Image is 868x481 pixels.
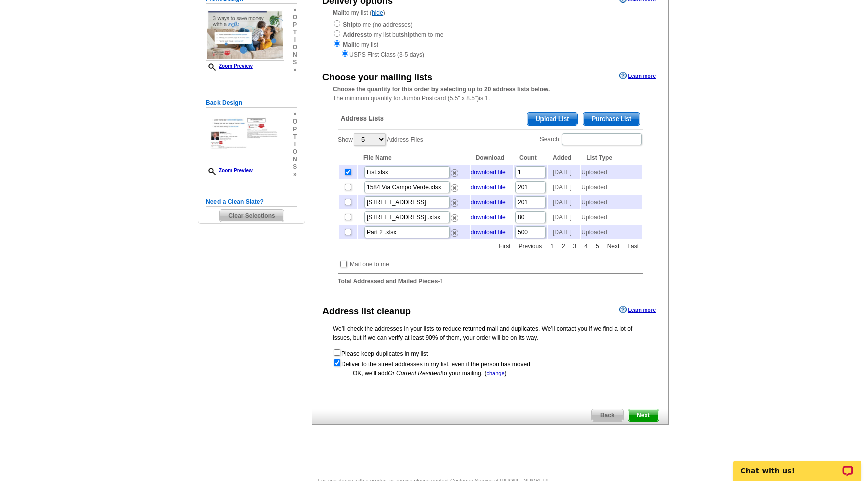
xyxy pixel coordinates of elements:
[206,9,284,61] img: small-thumb.jpg
[293,29,297,36] span: t
[514,152,547,164] th: Count
[206,98,297,108] h5: Back Design
[451,212,458,219] a: Remove this list
[293,21,297,29] span: p
[496,242,513,251] a: First
[220,210,283,222] span: Clear Selections
[548,210,580,224] td: [DATE]
[548,195,580,209] td: [DATE]
[293,51,297,59] span: n
[293,66,297,74] span: »
[206,63,253,69] a: Zoom Preview
[293,156,297,163] span: n
[581,195,642,209] td: Uploaded
[206,197,297,207] h5: Need a Clean Slate?
[333,105,648,297] div: -
[605,242,622,251] a: Next
[293,36,297,44] span: i
[593,242,602,251] a: 5
[451,199,458,207] img: delete.png
[451,229,458,237] img: delete.png
[293,141,297,148] span: i
[333,86,550,93] strong: Choose the quantity for this order by selecting up to 20 address lists below.
[591,409,624,422] a: Back
[540,132,643,146] label: Search:
[581,210,642,224] td: Uploaded
[358,152,470,164] th: File Name
[312,8,668,59] div: to my list ( )
[548,165,580,179] td: [DATE]
[471,214,506,221] a: download file
[562,133,642,145] input: Search:
[628,409,659,421] span: Next
[293,110,297,118] span: »
[619,306,656,314] a: Learn more
[333,49,648,59] div: USPS First Class (3-5 days)
[293,118,297,126] span: o
[548,180,580,194] td: [DATE]
[451,227,458,234] a: Remove this list
[341,114,384,123] span: Address Lists
[354,133,386,146] select: ShowAddress Files
[293,14,297,21] span: o
[451,169,458,177] img: delete.png
[349,259,390,269] td: Mail one to me
[548,225,580,239] td: [DATE]
[559,242,568,251] a: 2
[333,369,648,378] div: OK, we'll add to your mailing. ( )
[293,171,297,178] span: »
[581,225,642,239] td: Uploaded
[486,370,504,376] a: change
[582,242,590,251] a: 4
[293,59,297,66] span: s
[581,152,642,164] th: List Type
[451,167,458,174] a: Remove this list
[548,242,556,251] a: 1
[333,324,648,342] p: We’ll check the addresses in your lists to reduce returned mail and duplicates. We’ll contact you...
[338,132,423,147] label: Show Address Files
[571,242,579,251] a: 3
[333,348,648,369] form: Please keep duplicates in my list Deliver to the street addresses in my list, even if the person ...
[293,133,297,141] span: t
[451,182,458,189] a: Remove this list
[293,163,297,171] span: s
[322,71,432,84] div: Choose your mailing lists
[206,113,284,165] img: small-thumb.jpg
[581,165,642,179] td: Uploaded
[471,229,506,236] a: download file
[583,113,640,125] span: Purchase List
[333,19,648,59] div: to me (no addresses) to my list but them to me to my list
[343,31,367,38] strong: Address
[312,85,668,103] div: The minimum quantity for Jumbo Postcard (5.5" x 8.5")is 1.
[293,6,297,14] span: »
[372,9,383,16] a: hide
[548,152,580,164] th: Added
[293,148,297,156] span: o
[206,168,253,173] a: Zoom Preview
[471,152,513,164] th: Download
[727,449,868,481] iframe: LiveChat chat widget
[527,113,577,125] span: Upload List
[293,44,297,51] span: o
[451,214,458,222] img: delete.png
[625,242,641,251] a: Last
[338,278,438,285] strong: Total Addressed and Mailed Pieces
[471,199,506,206] a: download file
[322,305,411,318] div: Address list cleanup
[451,184,458,192] img: delete.png
[388,370,442,377] span: Or Current Resident
[471,184,506,191] a: download file
[471,169,506,176] a: download file
[343,41,354,48] strong: Mail
[343,21,356,28] strong: Ship
[293,126,297,133] span: p
[619,72,656,80] a: Learn more
[516,242,545,251] a: Previous
[592,409,623,421] span: Back
[333,9,344,16] strong: Mail
[581,180,642,194] td: Uploaded
[401,31,413,38] strong: ship
[451,197,458,204] a: Remove this list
